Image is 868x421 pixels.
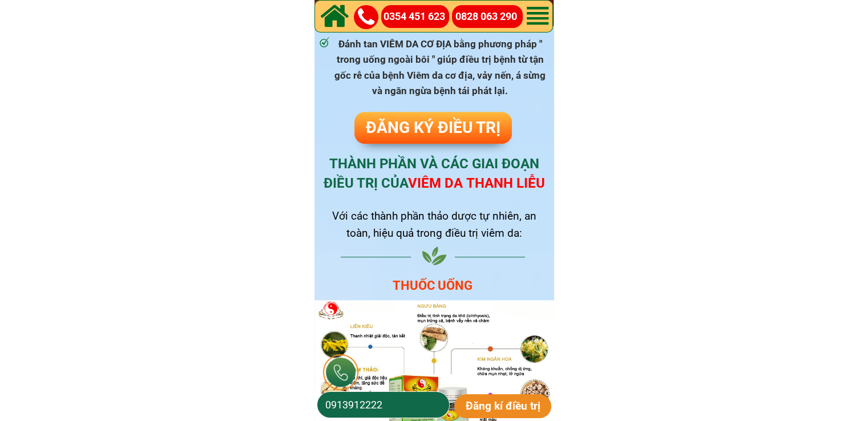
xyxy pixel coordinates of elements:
input: Số điện thoại [322,392,444,418]
h2: THUỐC UỐNG [391,276,475,295]
span: ĐĂNG KÝ ĐIỀU TRỊ [366,118,500,137]
a: 0828 063 290 [455,9,523,25]
div: Với các thành phần thảo dược tự nhiên, an toàn, hiệu quả trong điều trị viêm da: [320,208,548,242]
span: VIÊM DA THANH LIỄU [408,175,545,191]
p: Đăng kí điều trị [454,394,552,418]
li: Đánh tan VIÊM DA CƠ ĐỊA bằng phương pháp " trong uống ngoài bôi " giúp điều trị bệnh từ tận gốc r... [319,37,547,99]
a: 0354 451 623 [383,9,451,25]
h3: THÀNH PHẦN VÀ CÁC GIAI ĐOẠN ĐIỀU TRỊ CỦA [314,155,554,193]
